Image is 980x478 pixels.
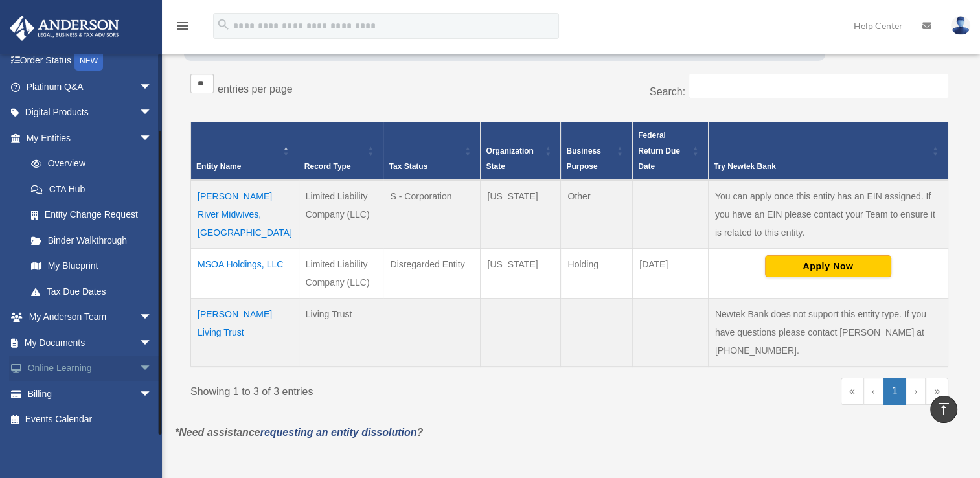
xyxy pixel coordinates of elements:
a: Digital Productsarrow_drop_down [9,100,172,126]
span: Organization State [486,146,533,171]
a: First [841,378,863,405]
th: Record Type: Activate to sort [299,122,383,180]
a: My Documentsarrow_drop_down [9,330,172,356]
a: My Anderson Teamarrow_drop_down [9,304,172,330]
a: Billingarrow_drop_down [9,381,172,407]
button: Apply Now [765,255,891,277]
a: Order StatusNEW [9,48,172,74]
td: Other [561,180,633,249]
th: Federal Return Due Date: Activate to sort [633,122,709,180]
th: Try Newtek Bank : Activate to sort [708,122,948,180]
td: [US_STATE] [481,248,561,298]
div: Try Newtek Bank [714,159,928,174]
label: entries per page [218,84,293,95]
a: Previous [863,378,883,405]
a: Online Learningarrow_drop_down [9,356,172,381]
td: S - Corporation [383,180,481,249]
div: NEW [74,51,103,71]
span: arrow_drop_down [139,74,165,100]
th: Organization State: Activate to sort [481,122,561,180]
a: My Blueprint [18,253,165,279]
a: vertical_align_top [930,396,957,423]
label: Search: [650,86,685,97]
span: arrow_drop_down [139,100,165,126]
span: Record Type [304,162,351,171]
td: Limited Liability Company (LLC) [299,248,383,298]
span: arrow_drop_down [139,356,165,382]
div: Showing 1 to 3 of 3 entries [190,378,560,401]
td: Holding [561,248,633,298]
a: menu [175,23,190,34]
span: Business Purpose [566,146,600,171]
a: Overview [18,151,159,177]
td: [PERSON_NAME] River Midwives, [GEOGRAPHIC_DATA] [191,180,299,249]
span: arrow_drop_down [139,304,165,331]
a: CTA Hub [18,176,165,202]
a: Entity Change Request [18,202,165,228]
a: 1 [883,378,906,405]
td: Living Trust [299,298,383,367]
img: Anderson Advisors Platinum Portal [6,16,123,41]
i: menu [175,18,190,34]
th: Entity Name: Activate to invert sorting [191,122,299,180]
a: My Entitiesarrow_drop_down [9,125,165,151]
th: Tax Status: Activate to sort [383,122,481,180]
td: Limited Liability Company (LLC) [299,180,383,249]
span: Entity Name [196,162,241,171]
th: Business Purpose: Activate to sort [561,122,633,180]
i: vertical_align_top [936,401,952,416]
span: arrow_drop_down [139,330,165,356]
td: MSOA Holdings, LLC [191,248,299,298]
td: [US_STATE] [481,180,561,249]
a: Next [906,378,926,405]
td: [DATE] [633,248,709,298]
span: Federal Return Due Date [638,131,680,171]
a: Last [926,378,948,405]
a: Tax Due Dates [18,279,165,304]
i: search [216,17,231,32]
a: Binder Walkthrough [18,227,165,253]
td: Disregarded Entity [383,248,481,298]
span: Tax Status [389,162,427,171]
img: User Pic [951,16,970,35]
span: arrow_drop_down [139,125,165,152]
td: [PERSON_NAME] Living Trust [191,298,299,367]
td: You can apply once this entity has an EIN assigned. If you have an EIN please contact your Team t... [708,180,948,249]
td: Newtek Bank does not support this entity type. If you have questions please contact [PERSON_NAME]... [708,298,948,367]
a: Platinum Q&Aarrow_drop_down [9,74,172,100]
span: arrow_drop_down [139,381,165,407]
a: Events Calendar [9,407,172,433]
a: requesting an entity dissolution [260,427,417,438]
em: *Need assistance ? [175,427,423,438]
